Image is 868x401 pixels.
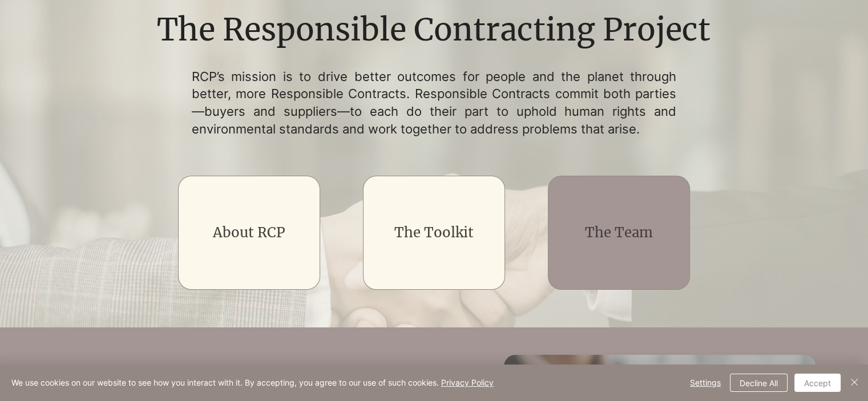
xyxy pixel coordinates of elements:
button: Decline All [730,374,788,392]
a: The Team [585,224,653,241]
a: The Toolkit [394,224,474,241]
img: Close [847,375,861,389]
h1: The Responsible Contracting Project [149,9,719,52]
button: Accept [794,374,841,392]
button: Close [847,374,861,392]
a: About RCP [213,224,285,241]
span: We use cookies on our website to see how you interact with it. By accepting, you agree to our use... [11,378,494,388]
p: RCP’s mission is to drive better outcomes for people and the planet through better, more Responsi... [192,68,677,138]
a: Privacy Policy [441,378,494,387]
span: Settings [690,374,721,391]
